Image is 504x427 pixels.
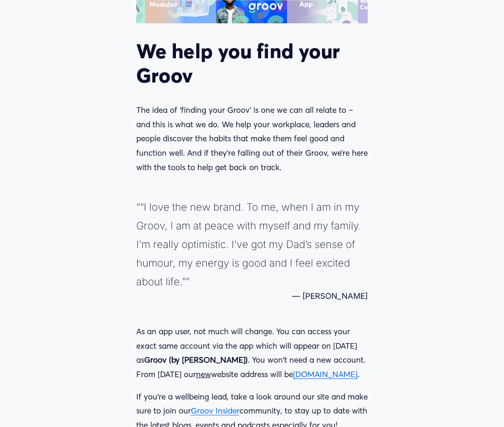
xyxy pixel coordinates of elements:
strong: Groov (by [PERSON_NAME]) [144,355,248,365]
span: ” [186,275,189,288]
a: Groov Insider [191,406,239,415]
p: As an app user, not much will change. You can access your exact same account via the app which wi... [136,324,368,381]
p: The idea of ‘finding your Groov’ is one we can all relate to – and this is what we do. We help yo... [136,103,368,174]
span: “ [136,201,140,213]
figcaption: — [PERSON_NAME] [136,291,368,301]
h2: We help you find your Groov [136,39,368,87]
a: [DOMAIN_NAME] [293,369,357,379]
span: new [196,369,211,379]
blockquote: “I love the new brand. To me, when I am in my Groov, I am at peace with myself and my family. I’m... [136,198,368,291]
